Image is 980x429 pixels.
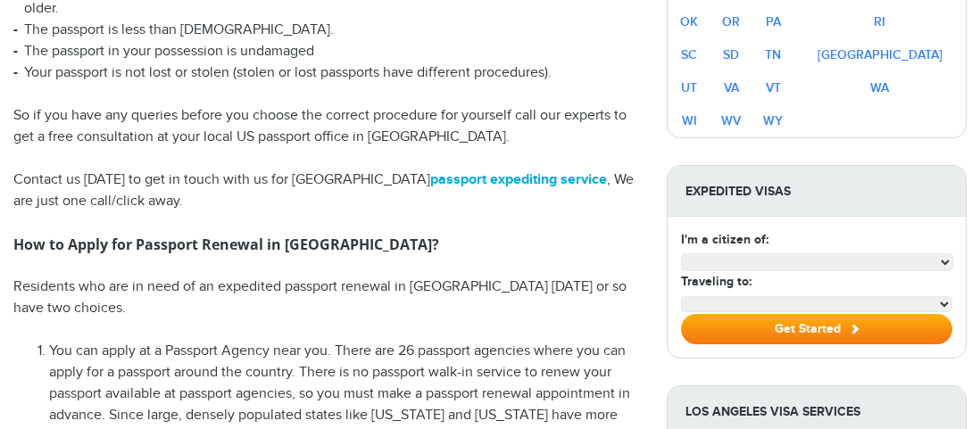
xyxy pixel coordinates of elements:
a: TN [765,47,781,62]
strong: Expedited Visas [668,166,966,217]
a: UT [681,80,697,95]
a: WV [721,113,741,128]
a: RI [874,14,885,29]
a: PA [766,14,781,29]
a: WI [682,113,697,128]
a: OR [722,14,740,29]
p: Contact us [DATE] to get in touch with us for [GEOGRAPHIC_DATA] , We are just one call/click away. [13,169,640,212]
li: The passport is less than [DEMOGRAPHIC_DATA]. [13,20,640,41]
label: I'm a citizen of: [681,230,768,249]
a: SC [681,47,697,62]
label: Traveling to: [681,272,752,291]
a: WY [763,113,783,128]
li: Your passport is not lost or stolen (stolen or lost passports have different procedures). [13,62,640,84]
a: [GEOGRAPHIC_DATA] [818,47,943,62]
li: The passport in your possession is undamaged [13,41,640,62]
a: passport expediting service [430,171,607,188]
a: OK [680,14,698,29]
a: SD [723,47,739,62]
a: WA [870,80,889,95]
p: Residents who are in need of an expedited passport renewal in [GEOGRAPHIC_DATA] [DATE] or so have... [13,276,640,319]
p: So if you have any queries before you choose the correct procedure for yourself call our experts ... [13,105,640,148]
button: Get Started [681,314,952,344]
a: VA [724,80,739,95]
strong: How to Apply for Passport Renewal in [GEOGRAPHIC_DATA]? [13,235,439,254]
a: VT [766,80,781,95]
